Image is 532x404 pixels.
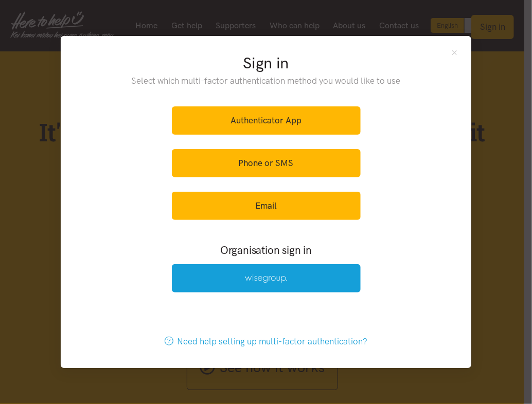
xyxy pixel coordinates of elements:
[245,274,287,283] img: Wise Group
[172,192,361,220] a: Email
[111,52,422,74] h2: Sign in
[450,48,459,57] button: Close
[154,327,379,356] a: Need help setting up multi-factor authentication?
[111,74,422,88] p: Select which multi-factor authentication method you would like to use
[144,243,388,258] h3: Organisation sign in
[172,149,361,177] a: Phone or SMS
[172,106,361,135] a: Authenticator App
